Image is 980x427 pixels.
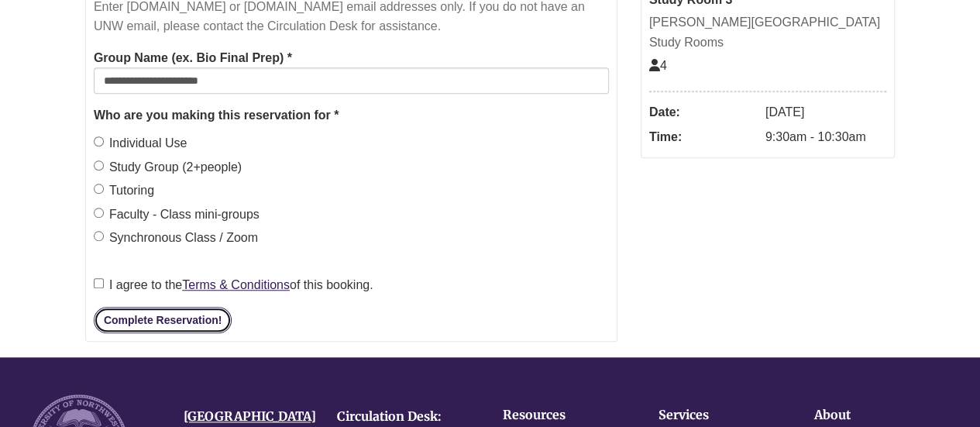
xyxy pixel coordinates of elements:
span: The capacity of this space [649,59,667,72]
label: Tutoring [94,181,154,201]
label: Group Name (ex. Bio Final Prep) * [94,48,292,68]
label: I agree to the of this booking. [94,275,373,295]
label: Individual Use [94,133,187,153]
h4: About [814,408,922,422]
button: Complete Reservation! [94,307,232,333]
a: [GEOGRAPHIC_DATA] [184,408,316,424]
label: Synchronous Class / Zoom [94,228,258,248]
dt: Time: [649,125,758,150]
input: Study Group (2+people) [94,160,104,170]
input: Tutoring [94,184,104,194]
a: Terms & Conditions [182,278,290,291]
dt: Date: [649,100,758,125]
div: [PERSON_NAME][GEOGRAPHIC_DATA] Study Rooms [649,12,886,52]
label: Faculty - Class mini-groups [94,205,260,225]
dd: 9:30am - 10:30am [765,125,886,150]
label: Study Group (2+people) [94,157,242,177]
legend: Who are you making this reservation for * [94,105,609,126]
h4: Circulation Desk: [337,410,467,424]
input: Synchronous Class / Zoom [94,231,104,241]
h4: Services [658,408,766,422]
input: I agree to theTerms & Conditionsof this booking. [94,278,104,288]
dd: [DATE] [765,100,886,125]
h4: Resources [502,408,610,422]
input: Individual Use [94,136,104,146]
input: Faculty - Class mini-groups [94,208,104,218]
